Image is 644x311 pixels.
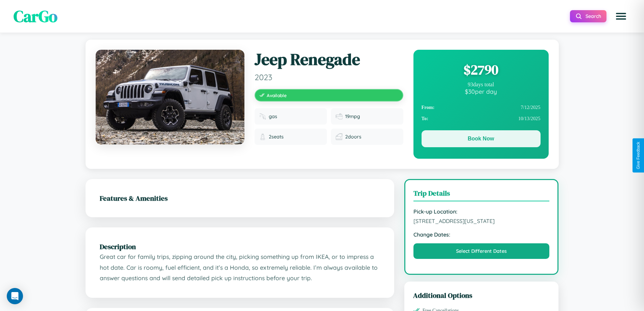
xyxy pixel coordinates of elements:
[267,92,287,98] span: Available
[259,133,266,140] img: Seats
[96,50,244,145] img: Jeep Renegade 2023
[636,142,641,169] div: Give Feedback
[345,113,360,119] span: 19 mpg
[422,102,541,113] div: 7 / 12 / 2025
[100,251,380,284] p: Great car for family trips, zipping around the city, picking something up from IKEA, or to impres...
[422,105,435,110] strong: From:
[100,242,380,251] h2: Description
[7,288,23,304] div: Open Intercom Messenger
[413,218,550,224] span: [STREET_ADDRESS][US_STATE]
[100,193,380,203] h2: Features & Amenities
[422,82,541,88] div: 93 days total
[255,50,403,69] h1: Jeep Renegade
[259,113,266,120] img: Fuel type
[422,113,541,124] div: 10 / 13 / 2025
[269,113,277,119] span: gas
[422,116,428,121] strong: To:
[336,133,342,140] img: Doors
[413,231,550,238] strong: Change Dates:
[413,290,550,300] h3: Additional Options
[422,130,541,147] button: Book Now
[570,10,606,22] button: Search
[422,61,541,79] div: $ 2790
[14,5,57,27] span: CarGo
[255,72,403,82] span: 2023
[422,88,541,95] div: $ 30 per day
[336,113,342,120] img: Fuel efficiency
[345,134,361,140] span: 2 doors
[413,188,550,201] h3: Trip Details
[413,243,550,259] button: Select Different Dates
[269,134,284,140] span: 2 seats
[413,208,550,215] strong: Pick-up Location:
[612,7,630,26] button: Open menu
[586,13,601,19] span: Search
